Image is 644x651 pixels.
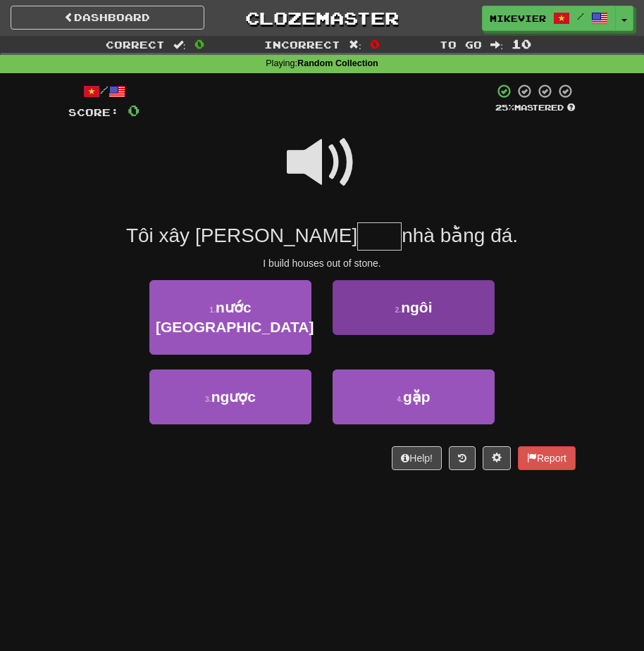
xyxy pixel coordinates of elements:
span: 0 [128,101,140,119]
a: mikevier / [482,6,616,31]
a: Dashboard [11,6,204,30]
span: mikevier [490,12,546,25]
small: 4 . [397,395,403,403]
button: 4.gặp [333,369,495,424]
span: : [173,39,186,49]
div: Mastered [494,102,576,113]
button: Help! [392,446,442,470]
button: Report [518,446,576,470]
span: : [490,39,503,49]
div: / [68,83,140,101]
button: Round history (alt+y) [449,446,476,470]
span: 0 [370,37,380,51]
button: 2.ngôi [333,280,495,335]
span: 0 [194,37,204,51]
span: ngôi [401,299,432,315]
span: Score: [68,106,119,118]
small: 3 . [205,395,211,403]
span: nhà bằng đá. [402,225,518,246]
strong: Random Collection [297,58,378,68]
span: Incorrect [264,39,340,51]
span: 25 % [495,103,514,112]
small: 1 . [209,305,216,314]
button: 3.ngược [149,369,311,424]
small: 2 . [395,305,401,314]
span: Tôi xây [PERSON_NAME] [126,225,357,246]
span: / [577,11,584,21]
span: : [349,39,361,49]
span: 10 [512,37,531,51]
a: Clozemaster [225,6,419,30]
span: ngược [211,388,256,405]
button: 1.nước [GEOGRAPHIC_DATA] [149,280,311,355]
span: To go [440,39,482,51]
div: I build houses out of stone. [68,256,576,270]
span: nước [GEOGRAPHIC_DATA] [156,299,314,335]
span: Correct [106,39,165,51]
span: gặp [403,388,431,405]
